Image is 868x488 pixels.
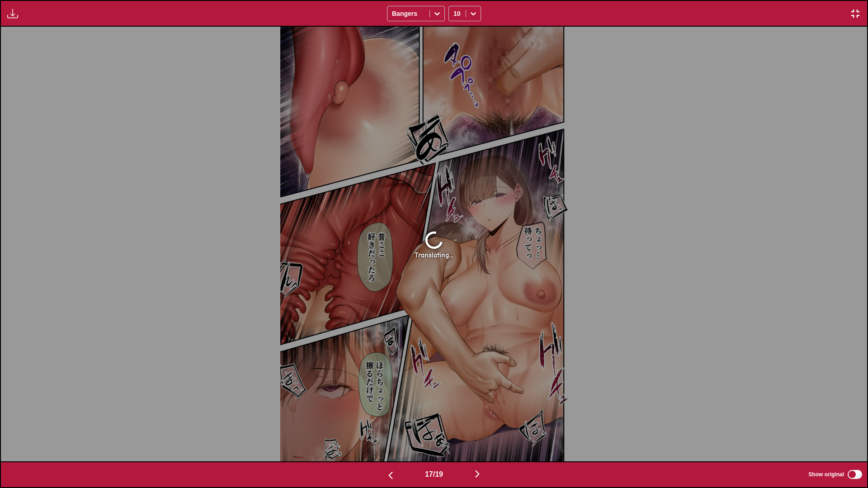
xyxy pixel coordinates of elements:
img: Download translated images [7,8,18,19]
img: Next page [472,469,483,479]
img: Previous page [385,470,396,481]
span: 17 / 19 [425,470,443,479]
div: Translating... [415,251,453,259]
span: Show original [808,471,844,478]
img: Loading [423,229,445,251]
input: Show original [848,470,862,479]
